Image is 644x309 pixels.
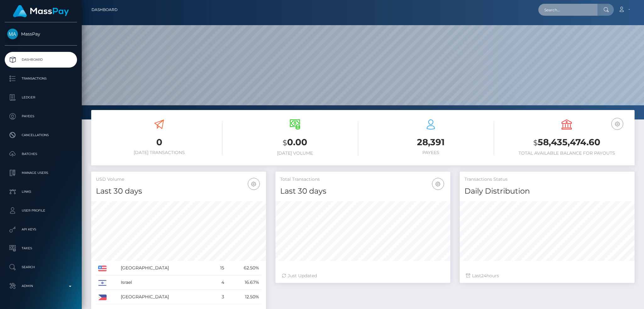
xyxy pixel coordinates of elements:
[5,240,77,256] a: Taxes
[5,108,77,124] a: Payees
[119,275,211,290] td: Israel
[5,165,77,181] a: Manage Users
[232,151,358,156] h6: [DATE] Volume
[98,295,107,300] img: PH.png
[96,176,261,183] h5: USD Volume
[92,3,118,16] a: Dashboard
[96,186,261,197] h4: Last 30 days
[7,149,75,159] p: Batches
[13,5,69,17] img: MassPay Logo
[98,280,107,286] img: IL.png
[464,186,630,197] h4: Daily Distribution
[226,290,261,304] td: 12.50%
[5,203,77,218] a: User Profile
[226,261,261,275] td: 62.50%
[503,136,630,149] h3: 58,435,474.60
[7,206,75,215] p: User Profile
[7,74,75,83] p: Transactions
[282,273,444,279] div: Just Updated
[7,262,75,272] p: Search
[5,259,77,275] a: Search
[5,52,77,68] a: Dashboard
[7,244,75,253] p: Taxes
[481,273,486,279] span: 24
[7,225,75,234] p: API Keys
[533,138,538,147] small: $
[5,90,77,105] a: Ledger
[5,71,77,86] a: Transactions
[5,146,77,162] a: Batches
[5,127,77,143] a: Cancellations
[368,136,494,148] h3: 28,391
[232,136,358,149] h3: 0.00
[280,176,446,183] h5: Total Transactions
[5,222,77,237] a: API Keys
[7,168,75,178] p: Manage Users
[7,187,75,196] p: Links
[211,275,226,290] td: 4
[5,278,77,294] a: Admin
[7,130,75,140] p: Cancellations
[464,176,630,183] h5: Transactions Status
[503,151,630,156] h6: Total Available Balance for Payouts
[283,138,287,147] small: $
[280,186,446,197] h4: Last 30 days
[466,273,628,279] div: Last hours
[226,275,261,290] td: 16.67%
[7,112,75,121] p: Payees
[211,290,226,304] td: 3
[119,261,211,275] td: [GEOGRAPHIC_DATA]
[7,93,75,102] p: Ledger
[211,261,226,275] td: 15
[7,29,18,39] img: MassPay
[5,31,77,37] span: MassPay
[538,4,597,16] input: Search...
[96,136,222,148] h3: 0
[7,55,75,64] p: Dashboard
[368,150,494,155] h6: Payees
[98,266,107,271] img: US.png
[5,184,77,200] a: Links
[96,150,222,155] h6: [DATE] Transactions
[7,281,75,291] p: Admin
[119,290,211,304] td: [GEOGRAPHIC_DATA]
